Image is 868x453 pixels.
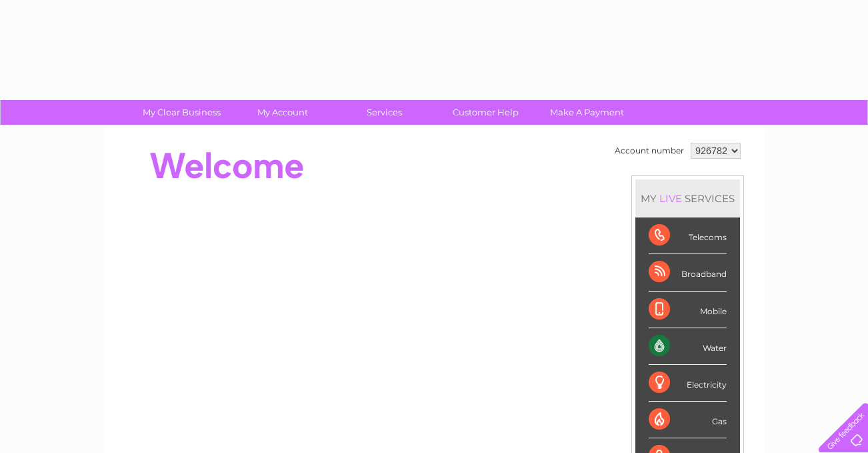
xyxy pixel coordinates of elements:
div: Mobile [649,292,727,328]
a: My Clear Business [127,100,237,125]
div: Broadband [649,254,727,291]
div: Electricity [649,365,727,402]
div: Water [649,328,727,365]
div: LIVE [657,192,685,205]
div: Gas [649,402,727,438]
div: Telecoms [649,217,727,254]
a: Make A Payment [532,100,642,125]
div: MY SERVICES [635,179,740,217]
a: Services [329,100,439,125]
a: Customer Help [431,100,541,125]
a: My Account [228,100,338,125]
td: Account number [611,139,687,162]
